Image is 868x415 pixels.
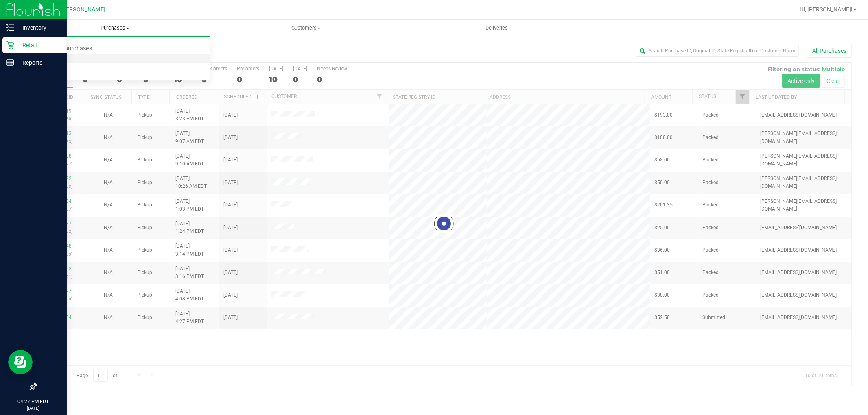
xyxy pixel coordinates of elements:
p: Inventory [14,23,63,33]
a: Customers [210,20,401,37]
p: Retail [14,40,63,50]
span: Purchases [20,24,210,32]
span: Customers [211,24,401,32]
inline-svg: Reports [6,59,14,67]
p: [DATE] [4,405,63,411]
span: [PERSON_NAME] [61,6,105,13]
inline-svg: Inventory [6,24,14,32]
span: Hi, [PERSON_NAME]! [800,6,853,13]
iframe: Resource center [8,350,33,374]
p: Reports [14,58,63,67]
span: Deliveries [474,24,519,32]
a: Purchases Summary of purchases Fulfillment All purchases [20,20,210,37]
p: 04:27 PM EDT [4,398,63,405]
input: Search Purchase ID, Original ID, State Registry ID or Customer Name... [636,45,799,57]
button: All Purchases [807,44,852,58]
inline-svg: Retail [6,41,14,49]
a: Deliveries [401,20,592,37]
